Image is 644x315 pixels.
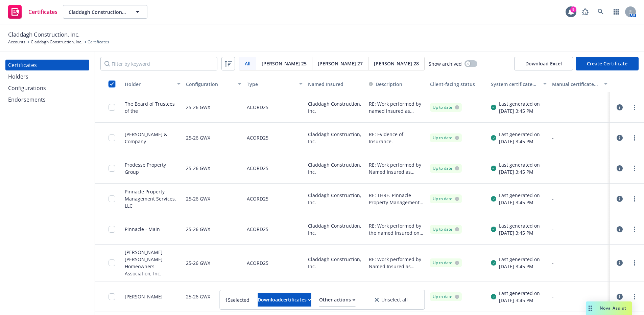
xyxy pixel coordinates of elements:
button: Other actions [319,293,355,307]
div: 25-26 GWX [186,127,210,149]
button: Claddagh Construction, Inc. [63,5,147,19]
div: Last generated on [499,222,540,229]
a: more [630,103,639,111]
div: Manual certificate last generated [552,81,600,88]
div: - [552,195,608,202]
a: more [630,164,639,172]
span: 15 selected [225,296,249,303]
span: Claddagh Construction, Inc. [8,30,79,39]
button: RE: Work performed by Named Insured as required by written contract. [PERSON_NAME] [PERSON_NAME] ... [369,256,425,270]
div: ACORD25 [247,127,268,149]
span: RE: Work performed by the named insured on behalf of the certificate holder, as required by writt... [369,222,425,236]
a: Claddagh Construction, Inc. [31,39,82,45]
button: Client-facing status [427,76,488,92]
div: [DATE] 3:45 PM [499,107,540,114]
div: - [552,165,608,172]
div: Type [247,81,295,88]
div: Endorsements [8,94,46,105]
span: [PERSON_NAME] 25 [262,60,307,67]
div: ACORD25 [247,218,268,240]
a: Holders [5,71,89,82]
div: ACORD25 [247,249,268,277]
button: Unselect all [363,293,419,307]
button: Holder [122,76,183,92]
button: Downloadcertificates [258,293,311,307]
div: Configuration [186,81,234,88]
div: ACORD25 [247,286,268,308]
div: 25-26 GWX [186,286,210,308]
div: Configurations [8,83,46,93]
div: [PERSON_NAME] [125,293,163,300]
button: RE: [STREET_ADDRESS] [PERSON_NAME] is named additional insured as respects to general liability, ... [369,290,425,304]
input: Toggle Row Selected [109,259,115,266]
div: Claddagh Construction, Inc. [305,184,366,214]
div: 25-26 GWX [186,249,210,277]
div: Up to date [433,294,459,300]
a: Switch app [610,5,623,19]
div: Up to date [433,226,459,232]
div: Last generated on [499,131,540,138]
div: [PERSON_NAME] & Company [125,131,181,145]
div: Named Insured [308,81,364,88]
input: Toggle Row Selected [109,104,115,111]
div: - [552,134,608,141]
a: more [630,293,639,301]
span: Show archived [429,60,462,67]
button: Download Excel [514,57,573,70]
div: The Board of Trustees of the [125,100,181,114]
button: Type [244,76,305,92]
span: Claddagh Construction, Inc. [69,8,127,16]
div: Download certificates [258,293,311,306]
div: 25-26 GWX [186,188,210,210]
div: ACORD25 [247,96,268,118]
div: Last generated on [499,192,540,199]
button: Nova Assist [586,301,632,315]
button: Description [369,81,402,88]
a: Report a Bug [578,5,592,19]
button: RE: Work performed by Named Insured as required by written contract Prodesse Property Group is an... [369,161,425,175]
input: Filter by keyword [100,57,217,70]
div: Claddagh Construction, Inc. [305,92,366,123]
button: Configuration [183,76,244,92]
div: [DATE] 3:45 PM [499,138,540,145]
div: ACORD25 [247,188,268,210]
span: Certificates [28,9,57,15]
div: Other actions [319,293,355,306]
button: Named Insured [305,76,366,92]
div: Pinnacle Property Management Services, LLC [125,188,181,209]
input: Select all [109,81,115,87]
span: [PERSON_NAME] 28 [374,60,419,67]
a: more [630,259,639,267]
div: 25-26 GWX [186,157,210,179]
a: Configurations [5,83,89,93]
a: Accounts [8,39,25,45]
button: Create Certificate [576,57,639,70]
input: Toggle Row Selected [109,226,115,233]
div: Claddagh Construction, Inc. [305,281,366,312]
div: 25-26 GWX [186,96,210,118]
span: Certificates [88,39,109,45]
div: Claddagh Construction, Inc. [305,214,366,245]
button: System certificate last generated [488,76,549,92]
button: RE: Work performed by named insured as required by written contract. The Board of Trustees of the... [369,100,425,114]
div: [PERSON_NAME] [PERSON_NAME] Homeowners' Association, Inc. [125,249,181,277]
input: Toggle Row Selected [109,165,115,172]
div: ACORD25 [247,157,268,179]
div: Last generated on [499,100,540,107]
div: System certificate last generated [491,81,539,88]
input: Toggle Row Selected [109,134,115,141]
button: Manual certificate last generated [549,76,611,92]
div: Client-facing status [430,81,486,88]
div: - [552,293,608,300]
a: Certificates [5,2,60,21]
div: Up to date [433,260,459,266]
a: more [630,225,639,233]
button: RE: Evidence of Insurance. [369,131,425,145]
a: Certificates [5,60,89,70]
div: Certificates [8,60,37,70]
div: Up to date [433,104,459,110]
div: Claddagh Construction, Inc. [305,153,366,184]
